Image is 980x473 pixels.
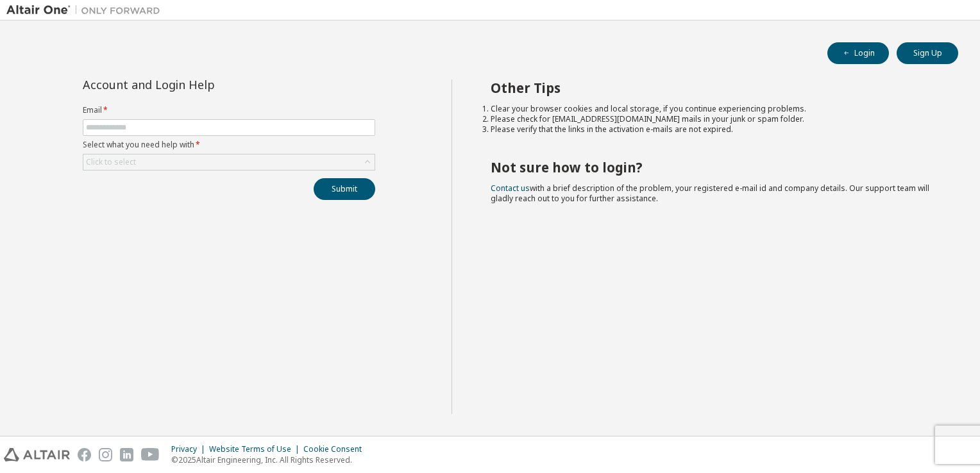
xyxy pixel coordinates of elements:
label: Select what you need help with [83,140,375,150]
div: Click to select [83,154,375,170]
button: Submit [314,178,375,200]
div: Cookie Consent [303,444,369,454]
li: Clear your browser cookies and local storage, if you continue experiencing problems. [491,104,936,114]
label: Email [83,105,375,115]
div: Privacy [171,444,209,454]
img: facebook.svg [78,448,91,461]
a: Contact us [491,183,530,194]
p: © 2025 Altair Engineering, Inc. All Rights Reserved. [171,454,369,465]
img: instagram.svg [99,448,112,461]
img: linkedin.svg [120,448,133,461]
h2: Other Tips [491,79,936,96]
li: Please check for [EMAIL_ADDRESS][DOMAIN_NAME] mails in your junk or spam folder. [491,114,936,124]
div: Website Terms of Use [209,444,303,454]
img: altair_logo.svg [4,448,70,461]
img: Altair One [6,4,167,17]
button: Sign Up [897,42,958,64]
span: with a brief description of the problem, your registered e-mail id and company details. Our suppo... [491,183,929,204]
div: Click to select [86,157,136,167]
h2: Not sure how to login? [491,159,936,176]
img: youtube.svg [141,448,160,461]
div: Account and Login Help [83,79,317,90]
button: Login [827,42,889,64]
li: Please verify that the links in the activation e-mails are not expired. [491,124,936,135]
